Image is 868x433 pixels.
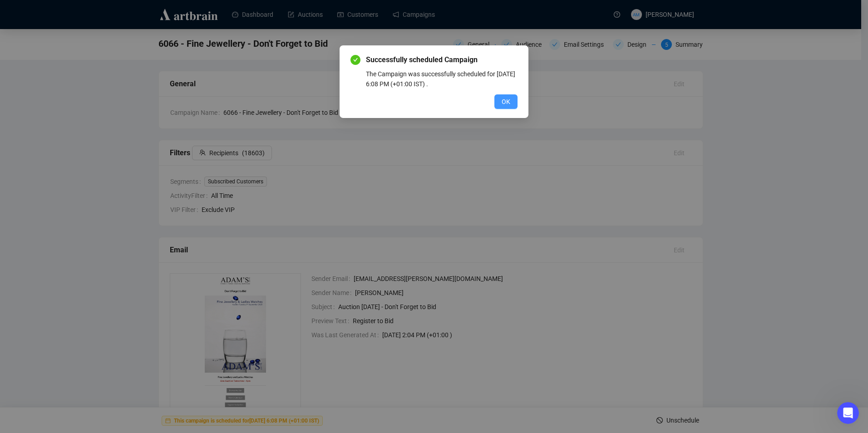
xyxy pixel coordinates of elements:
[350,55,360,65] span: check-circle
[366,69,518,89] div: The Campaign was successfully scheduled for [DATE] 6:08 PM (+01:00 IST) .
[837,402,859,424] iframe: Intercom live chat
[502,97,510,107] span: OK
[366,54,518,65] span: Successfully scheduled Campaign
[494,94,518,109] button: OK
